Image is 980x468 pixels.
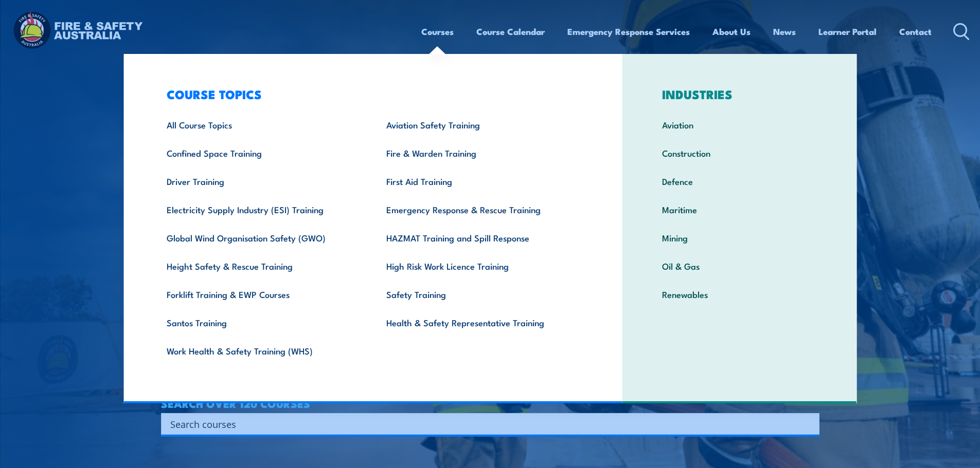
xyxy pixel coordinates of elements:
a: First Aid Training [370,167,590,195]
a: Oil & Gas [646,252,833,280]
h3: INDUSTRIES [646,87,833,101]
a: Emergency Response Services [567,18,690,45]
a: All Course Topics [151,110,370,139]
a: Mining [646,223,833,252]
a: Electricity Supply Industry (ESI) Training [151,195,370,223]
a: Defence [646,167,833,195]
a: Renewables [646,280,833,308]
a: High Risk Work Licence Training [370,252,590,280]
a: HAZMAT Training and Spill Response [370,223,590,252]
a: Maritime [646,195,833,223]
input: Search input [170,416,797,432]
form: Search form [172,417,799,431]
button: Search magnifier button [801,417,816,431]
a: Confined Space Training [151,139,370,167]
a: Global Wind Organisation Safety (GWO) [151,223,370,252]
a: Driver Training [151,167,370,195]
a: Courses [421,18,454,45]
a: Work Health & Safety Training (WHS) [151,336,370,365]
a: Aviation [646,110,833,139]
a: Construction [646,139,833,167]
a: About Us [712,18,751,45]
a: Santos Training [151,308,370,336]
a: Height Safety & Rescue Training [151,252,370,280]
a: News [773,18,796,45]
a: Learner Portal [818,18,877,45]
a: Forklift Training & EWP Courses [151,280,370,308]
a: Course Calendar [476,18,545,45]
a: Fire & Warden Training [370,139,590,167]
a: Aviation Safety Training [370,110,590,139]
h3: COURSE TOPICS [151,87,590,101]
a: Contact [899,18,932,45]
a: Safety Training [370,280,590,308]
a: Health & Safety Representative Training [370,308,590,336]
a: Emergency Response & Rescue Training [370,195,590,223]
h4: SEARCH OVER 120 COURSES [161,398,819,409]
